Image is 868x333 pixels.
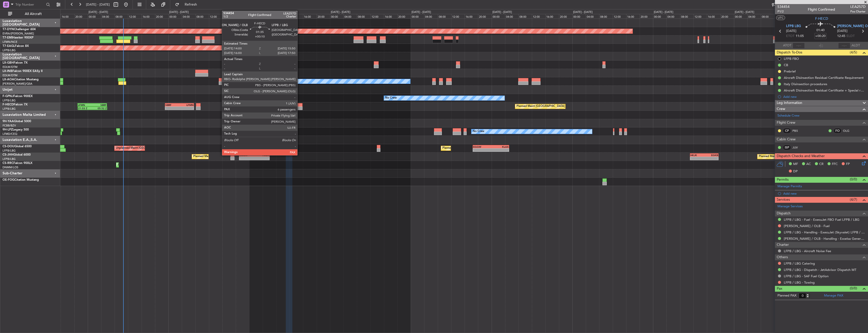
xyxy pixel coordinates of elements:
a: PBS [792,128,804,133]
a: CS-JHHGlobal 6000 [3,153,31,156]
a: LFMD/CEQ [3,132,17,136]
div: No Crew [385,94,397,102]
div: 16:00 [545,14,559,18]
a: LFPB / LBG - Aircraft Noise Fee [784,249,831,253]
div: 16:00 [303,14,316,18]
a: LFPB / LBG - Handling - ExecuJet (Skyvalet) LFPB / LBG [784,230,865,234]
span: Flight Crew [777,120,795,126]
div: [DATE] - [DATE] [89,10,108,14]
div: 16:00 [222,14,236,18]
div: 00:00 [330,14,343,18]
div: 20:00 [720,14,734,18]
a: T7-DYNChallenger 604 [3,28,36,31]
div: No Crew [230,128,242,135]
div: - [240,157,254,160]
span: Services [777,197,790,203]
span: ATOT [783,43,791,48]
div: 16:00 [142,14,155,18]
span: CS-RRC [3,162,13,165]
a: [PERSON_NAME]/QSA [3,82,32,86]
span: (4/5) [850,50,857,55]
span: P1/2 [777,9,790,14]
a: CS-DOUGlobal 6500 [3,145,32,148]
span: CR [819,162,823,167]
div: 00:00 [411,14,424,18]
div: 12:00 [371,14,384,18]
span: Cabin Crew [777,137,796,142]
div: 04:00 [101,14,115,18]
div: Planned Maint [GEOGRAPHIC_DATA] ([GEOGRAPHIC_DATA]) [516,103,596,110]
span: Pos Charter [850,9,865,14]
div: 04:00 [586,14,599,18]
div: 08:00 [115,14,128,18]
div: 20:00 [317,14,330,18]
a: T7-EAGLFalcon 8X [3,45,29,48]
span: F-HECD [815,16,828,21]
a: 9H-YAAGlobal 5000 [3,120,31,123]
a: JUV [792,145,804,150]
a: FCBB/BZV [3,124,16,127]
a: LFMN/NCE [3,40,17,44]
div: 00:00 [734,14,747,18]
span: AC [806,162,811,167]
span: [DATE] [837,29,848,34]
a: [PERSON_NAME] / OLB - Handling - Eccelsa General Aviation [PERSON_NAME] / OLB [784,236,865,241]
div: 05:52 Z [92,107,107,110]
a: LFPB / LBG - SAF Fuel Option [784,274,829,278]
span: LEA257D [850,4,865,9]
div: SBRF [92,103,106,106]
a: F-HECDFalcon 7X [3,103,28,106]
div: LFMN [78,103,92,106]
a: EVRA/[PERSON_NAME] [3,32,34,35]
div: [DATE] - [DATE] [654,10,673,14]
div: EGGW [473,145,491,148]
span: LX-GBH [3,61,14,64]
a: Manage PAX [824,293,843,298]
a: Manage Permits [777,184,802,189]
span: ALDT [852,43,860,48]
span: Others [777,254,788,260]
span: (0/0) [850,286,857,291]
span: Pax [777,286,782,292]
a: OLG [843,128,854,133]
span: DP [793,169,798,174]
span: All Aircraft [13,12,53,16]
div: 12:00 [451,14,465,18]
span: Permits [777,177,789,183]
div: 04:00 [343,14,357,18]
div: [DATE] - [DATE] [169,10,189,14]
div: Italy Disinsection procedures [784,82,827,86]
div: 00:00 [653,14,666,18]
span: MF [793,162,798,167]
div: Aircraft Disinsection Residual Certificate + Special request [784,88,865,92]
div: 16:00 [707,14,720,18]
div: 16:00 [384,14,397,18]
div: EGGW [240,154,254,157]
span: FP [846,162,850,167]
div: 04:00 [666,14,680,18]
button: All Aircraft [6,10,55,18]
div: HKJK [690,154,704,157]
div: 08:00 [357,14,370,18]
a: Schedule Crew [777,113,799,118]
span: CS-JHH [3,153,13,156]
span: Dispatch [777,211,791,216]
span: (4/7) [850,197,857,202]
div: 12:00 [128,14,141,18]
a: LX-AOACitation Mustang [3,78,39,81]
div: 00:00 [492,14,505,18]
div: Planned Maint [GEOGRAPHIC_DATA] ([GEOGRAPHIC_DATA]) [442,144,522,152]
div: Flight Confirmed [808,7,835,12]
span: ELDT [847,34,855,39]
div: - [491,149,509,152]
div: Prebrief [784,69,796,73]
span: 9H-YAA [3,120,14,123]
span: LX-AOA [3,78,14,81]
a: LFPB/LBG [3,99,16,102]
span: 01:40 [816,28,824,33]
div: 00:00 [88,14,101,18]
div: 21:03 Z [78,107,93,110]
button: UTC [776,15,785,20]
div: SBRF [165,103,179,106]
div: 08:00 [196,14,209,18]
